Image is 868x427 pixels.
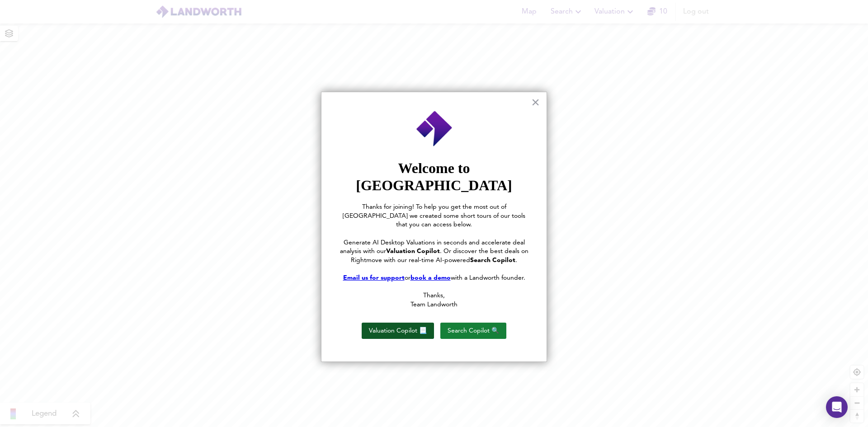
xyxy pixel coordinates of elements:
[470,257,515,263] strong: Search Copilot
[340,203,528,230] p: Thanks for joining! To help you get the most out of [GEOGRAPHIC_DATA] we created some short tours...
[362,323,434,339] button: Valuation Copilot 📃
[340,239,527,255] span: Generate AI Desktop Valuations in seconds and accelerate deal analysis with our
[340,300,528,310] p: Team Landworth
[410,275,451,281] a: book a demo
[415,110,453,148] img: Employee Photo
[515,257,517,263] span: .
[826,396,848,418] div: Open Intercom Messenger
[386,248,440,254] strong: Valuation Copilot
[351,248,530,263] span: . Or discover the best deals on Rightmove with our real-time AI-powered
[405,275,410,281] span: or
[340,160,528,194] p: Welcome to [GEOGRAPHIC_DATA]
[440,323,506,339] button: Search Copilot 🔍
[451,275,525,281] span: with a Landworth founder.
[531,95,540,109] button: Close
[343,275,405,281] a: Email us for support
[340,291,528,300] p: Thanks,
